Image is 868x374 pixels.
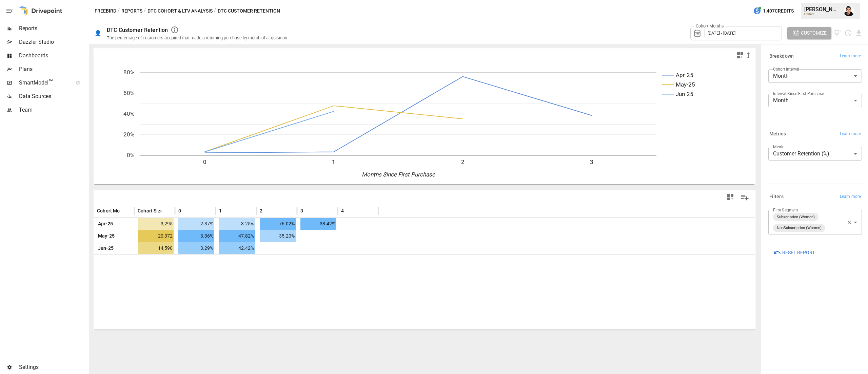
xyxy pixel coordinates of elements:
[219,207,222,214] span: 1
[769,53,794,60] h6: Breakdown
[676,81,695,88] text: May-25
[768,246,820,259] button: Reset Report
[138,207,163,214] span: Cohort Size
[219,242,255,254] span: 42.42%
[260,230,296,242] span: 35.20%
[107,35,288,40] div: The percentage of customers acquired that made a returning purchase by month of acquisition.
[121,206,131,216] button: Sort
[769,193,784,201] h6: Filters
[362,171,435,178] text: Months Since First Purchase
[768,69,862,83] div: Month
[676,72,693,78] text: Apr-25
[332,158,335,165] text: 1
[123,110,134,117] text: 40%
[840,193,861,200] span: Learn more
[300,207,303,214] span: 3
[94,62,755,184] svg: A chart.
[341,207,344,214] span: 4
[19,52,87,60] span: Dashboards
[121,7,142,15] button: Reports
[787,27,831,39] button: Customize
[97,242,115,254] span: Jun-25
[118,7,120,15] div: /
[708,31,735,36] span: [DATE] - [DATE]
[19,106,87,114] span: Team
[769,130,786,138] h6: Metrics
[763,7,794,15] span: 1,407 Credits
[19,65,87,73] span: Plans
[162,206,172,216] button: Sort
[19,92,87,100] span: Data Sources
[300,218,336,230] span: 38.42%
[219,218,255,230] span: 3.25%
[590,158,593,165] text: 3
[344,206,354,216] button: Sort
[144,7,146,15] div: /
[178,207,181,214] span: 0
[804,13,840,16] div: Freebird
[95,30,101,36] div: 👤
[123,90,134,96] text: 60%
[840,53,861,60] span: Learn more
[773,207,798,213] label: First Segment
[840,1,859,20] button: Francisco Sanchez
[95,7,116,15] button: Freebird
[19,79,68,87] span: SmartModel
[123,69,134,76] text: 80%
[97,207,127,214] span: Cohort Month
[138,230,174,242] span: 20,372
[219,230,255,242] span: 47.82%
[774,213,817,221] span: Subscription (Women)
[676,91,693,97] text: Jun-25
[773,144,784,150] label: Metric
[263,206,273,216] button: Sort
[768,147,862,161] div: Customer Retention (%)
[127,152,134,158] text: 0%
[773,91,824,96] label: Interval Since First Purchase
[768,94,862,107] div: Month
[178,242,214,254] span: 3.29%
[222,206,232,216] button: Sort
[138,242,174,254] span: 14,590
[774,224,824,232] span: NonSubscription (Women)
[834,27,842,39] button: View documentation
[178,230,214,242] span: 3.36%
[855,29,863,37] button: Download report
[178,218,214,230] span: 2.37%
[203,158,206,165] text: 0
[804,6,840,13] div: [PERSON_NAME]
[138,218,174,230] span: 3,295
[147,7,213,15] button: DTC Cohort & LTV Analysis
[840,131,861,137] span: Learn more
[801,29,827,37] span: Customize
[773,66,799,72] label: Cohort Interval
[97,218,114,230] span: Apr-25
[782,248,815,257] span: Reset Report
[260,207,262,214] span: 2
[304,206,313,216] button: Sort
[737,190,752,205] button: Manage Columns
[214,7,216,15] div: /
[844,29,852,37] button: Schedule report
[182,206,191,216] button: Sort
[19,363,87,371] span: Settings
[844,5,854,16] img: Francisco Sanchez
[97,230,116,242] span: May-25
[48,78,53,86] span: ™
[260,218,296,230] span: 76.02%
[750,5,796,17] button: 1,407Credits
[107,27,168,33] div: DTC Customer Retention
[19,24,87,33] span: Reports
[694,23,726,29] label: Cohort Months
[123,131,134,138] text: 20%
[461,158,465,165] text: 2
[19,38,87,46] span: Dazzler Studio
